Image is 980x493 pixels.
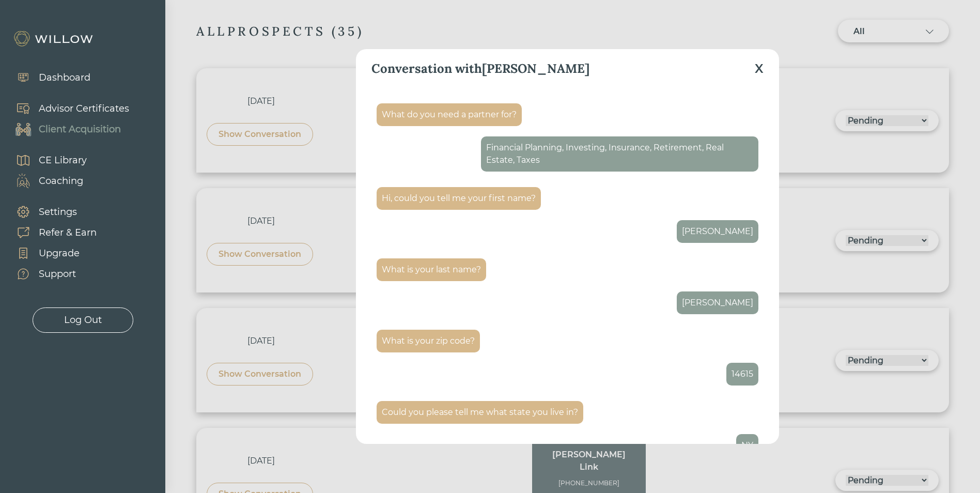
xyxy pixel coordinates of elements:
div: What do you need a partner for? [382,109,517,121]
div: Financial Planning, Investing, Insurance, Retirement, Real Estate, Taxes [486,142,753,166]
div: NY [741,439,753,452]
a: Client Acquisition [5,119,129,140]
div: What is your zip code? [382,335,475,347]
div: Advisor Certificates [39,102,129,116]
a: CE Library [5,150,87,171]
div: Log Out [64,313,102,327]
a: Upgrade [5,243,97,264]
a: Refer & Earn [5,222,97,243]
div: X [755,59,764,78]
div: Hi, could you tell me your first name? [382,192,536,205]
div: Dashboard [39,71,90,85]
a: Settings [5,202,97,222]
a: Advisor Certificates [5,98,129,119]
div: Upgrade [39,246,80,260]
div: [PERSON_NAME] [682,297,753,309]
div: Conversation with [PERSON_NAME] [371,59,589,78]
div: Coaching [39,174,83,188]
div: Support [39,267,76,281]
div: CE Library [39,153,87,167]
div: What is your last name? [382,264,481,276]
a: Dashboard [5,67,90,88]
div: Settings [39,205,77,219]
div: Could you please tell me what state you live in? [382,406,578,419]
div: Client Acquisition [39,122,121,136]
img: Willow [13,30,96,47]
div: Refer & Earn [39,226,97,240]
div: 14615 [732,368,753,380]
div: [PERSON_NAME] [682,225,753,238]
a: Coaching [5,171,87,191]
